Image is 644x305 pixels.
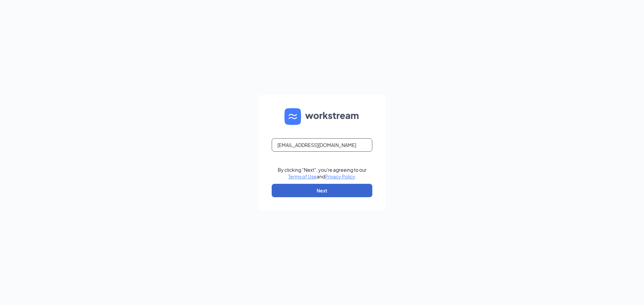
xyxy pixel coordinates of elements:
button: Next [272,184,372,197]
a: Privacy Policy [325,173,355,179]
img: WS logo and Workstream text [284,108,360,125]
a: Terms of Use [288,173,317,179]
input: Email [272,138,372,152]
div: By clicking "Next", you're agreeing to our and . [278,166,367,180]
